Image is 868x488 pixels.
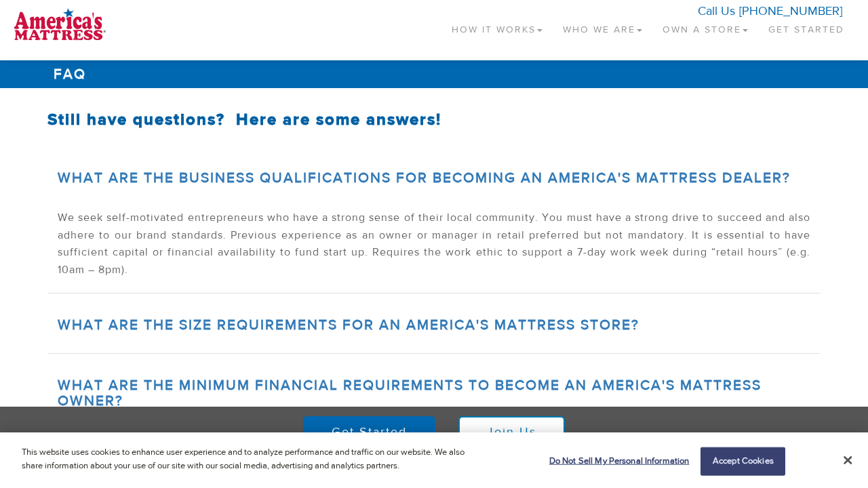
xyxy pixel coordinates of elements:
a: Get Started [758,7,854,47]
button: Close [844,454,852,466]
a: What are the minimum financial requirements to become an America's Mattress Owner? [58,376,762,410]
span: Call Us [698,3,735,19]
a: [PHONE_NUMBER] [739,3,842,19]
h1: FAQ [47,60,821,88]
p: This website uses cookies to enhance user experience and to analyze performance and traffic on ou... [22,446,477,472]
p: We seek self-motivated entrepreneurs who have a strong sense of their local community. You must h... [58,209,810,279]
a: Join Us [458,416,565,449]
button: Do Not Sell My Personal Information [542,448,690,475]
a: Get Started [303,416,435,449]
a: How It Works [441,7,553,47]
button: Accept Cookies [701,447,785,476]
img: logo [14,7,106,41]
p: Still have questions? Here are some answers! [47,108,821,131]
a: Own a Store [652,7,758,47]
a: What are the business qualifications for becoming an America's Mattress Dealer? [58,169,791,187]
a: What are the size requirements for an America's Mattress store? [58,316,639,334]
a: Who We Are [553,7,652,47]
